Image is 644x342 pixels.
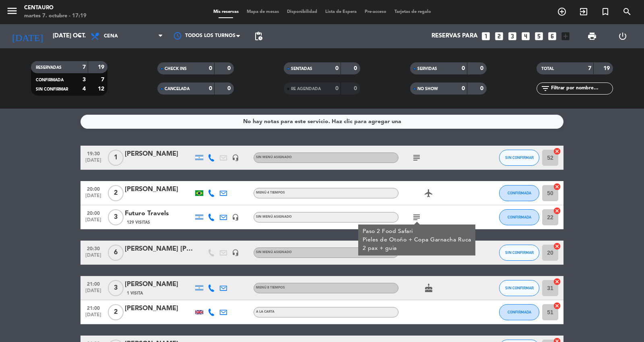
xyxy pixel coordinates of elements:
[547,31,557,41] i: looks_6
[227,86,232,91] strong: 0
[480,86,485,91] strong: 0
[291,67,312,71] span: SENTADAS
[83,86,86,92] strong: 4
[505,250,534,255] span: SIN CONFIRMAR
[256,310,275,313] span: A LA CARTA
[508,215,531,219] span: CONFIRMADA
[36,78,64,82] span: CONFIRMADA
[508,191,531,195] span: CONFIRMADA
[390,10,435,14] span: Tarjetas de regalo
[6,27,49,45] i: [DATE]
[481,31,491,41] i: looks_one
[553,278,561,286] i: cancel
[83,312,103,321] span: [DATE]
[83,279,103,288] span: 21:00
[363,227,471,253] div: Paso 2 Food Safari Pieles de Otoño + Copa Garnacha Ruca 2 pax + guia
[83,253,103,262] span: [DATE]
[361,10,390,14] span: Pre-acceso
[125,244,193,254] div: [PERSON_NAME] [PERSON_NAME]
[412,212,421,222] i: subject
[508,310,531,314] span: CONFIRMADA
[607,24,638,48] div: LOG OUT
[209,86,212,91] strong: 0
[83,303,103,312] span: 21:00
[256,286,285,289] span: MENÚ 8 TIEMPOS
[431,33,478,40] span: Reservas para
[499,304,539,320] button: CONFIRMADA
[283,10,321,14] span: Disponibilidad
[424,188,433,198] i: airplanemode_active
[83,208,103,217] span: 20:00
[125,279,193,290] div: [PERSON_NAME]
[507,31,518,41] i: looks_3
[83,148,103,158] span: 19:30
[499,150,539,166] button: SIN CONFIRMAR
[412,153,421,163] i: subject
[125,149,193,159] div: [PERSON_NAME]
[424,283,433,293] i: cake
[321,10,361,14] span: Lista de Espera
[209,66,212,71] strong: 0
[108,185,124,201] span: 2
[165,67,187,71] span: CHECK INS
[335,86,339,91] strong: 0
[127,290,143,297] span: 1 Visita
[618,31,627,41] i: power_settings_new
[256,251,292,254] span: Sin menú asignado
[291,87,321,91] span: RE AGENDADA
[256,156,292,159] span: Sin menú asignado
[494,31,504,41] i: looks_two
[232,249,239,256] i: headset_mic
[587,31,597,41] span: print
[101,77,106,82] strong: 7
[243,117,401,126] div: No hay notas para este servicio. Haz clic para agregar una
[209,10,243,14] span: Mis reservas
[125,184,193,195] div: [PERSON_NAME]
[232,154,239,161] i: headset_mic
[520,31,531,41] i: looks_4
[335,66,339,71] strong: 0
[98,86,106,92] strong: 12
[499,209,539,225] button: CONFIRMADA
[83,158,103,167] span: [DATE]
[480,66,485,71] strong: 0
[462,86,465,91] strong: 0
[108,304,124,320] span: 2
[232,214,239,221] i: headset_mic
[83,77,86,82] strong: 3
[83,64,86,70] strong: 7
[553,242,561,250] i: cancel
[127,219,150,226] span: 129 Visitas
[83,184,103,193] span: 20:00
[553,207,561,215] i: cancel
[354,86,359,91] strong: 0
[256,215,292,218] span: Sin menú asignado
[622,7,632,16] i: search
[541,67,554,71] span: TOTAL
[36,66,62,70] span: RESERVADAS
[24,4,87,12] div: Centauro
[36,87,68,91] span: SIN CONFIRMAR
[588,66,591,71] strong: 7
[125,303,193,314] div: [PERSON_NAME]
[499,245,539,261] button: SIN CONFIRMAR
[534,31,544,41] i: looks_5
[541,84,550,93] i: filter_list
[83,193,103,202] span: [DATE]
[254,31,263,41] span: pending_actions
[243,10,283,14] span: Mapa de mesas
[24,12,87,20] div: martes 7. octubre - 17:19
[108,245,124,261] span: 6
[601,7,610,16] i: turned_in_not
[417,67,437,71] span: SERVIDAS
[83,217,103,227] span: [DATE]
[104,33,118,39] span: Cena
[499,185,539,201] button: CONFIRMADA
[227,66,232,71] strong: 0
[505,286,534,290] span: SIN CONFIRMAR
[462,66,465,71] strong: 0
[557,7,567,16] i: add_circle_outline
[83,288,103,297] span: [DATE]
[108,150,124,166] span: 1
[354,66,359,71] strong: 0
